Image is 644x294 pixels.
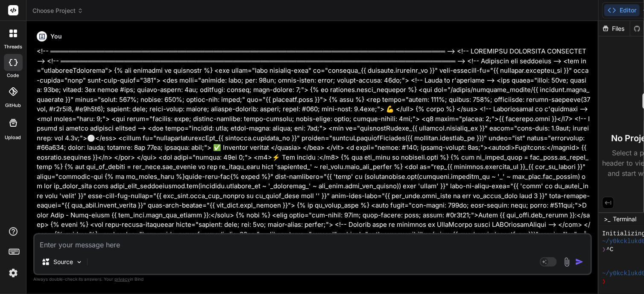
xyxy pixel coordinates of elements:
span: privacy [114,276,130,282]
span: Choose Project [32,6,83,15]
img: Pick Models [76,258,83,266]
label: Upload [5,134,21,141]
span: >_ [604,215,610,223]
img: attachment [562,257,572,267]
img: settings [6,266,20,280]
div: Files [599,24,630,33]
button: Editor [604,4,640,16]
p: Always double-check its answers. Your in Bind [33,275,592,283]
label: GitHub [5,102,21,109]
span: ❯ [602,278,606,286]
label: code [7,72,19,79]
span: Terminal [613,215,636,223]
span: ❯ [602,246,606,254]
span: ^C [606,246,614,254]
p: Source [53,258,73,266]
label: threads [4,43,22,50]
img: icon [575,258,584,266]
h6: You [50,32,62,41]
